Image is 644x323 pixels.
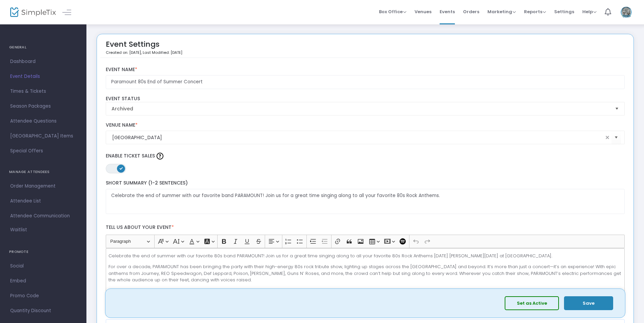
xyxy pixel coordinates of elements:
label: Event Status [106,96,625,102]
h4: PROMOTE [9,245,77,259]
span: Embed [10,277,76,285]
p: For over a decade, PARAMOUNT has been bringing the party with their high-energy 80s rock tribute ... [108,263,622,283]
h4: GENERAL [9,41,77,54]
span: Dashboard [10,57,76,66]
span: Short Summary (1-2 Sentences) [106,179,188,186]
span: Paragraph [110,237,145,245]
div: Editor toolbar [106,235,625,248]
button: Select [611,131,621,145]
span: Special Offers [10,147,76,155]
div: Event Settings [106,38,182,58]
label: Tell us about your event [102,221,628,235]
span: Event Details [10,72,76,81]
label: Enable Ticket Sales [106,151,625,161]
button: Select [612,102,622,115]
span: Orders [463,3,479,20]
span: Settings [554,3,574,20]
input: Enter Event Name [106,75,625,89]
span: Promo Code [10,292,76,300]
h4: MANAGE ATTENDEES [9,165,77,179]
button: Paragraph [107,236,153,247]
span: Box Office [379,8,406,15]
span: Social [10,262,76,271]
span: Events [440,3,455,20]
img: question-mark [157,153,163,159]
span: Season Packages [10,102,76,111]
label: Event Name [106,67,625,73]
button: Save [564,296,613,310]
button: Set as Active [505,296,559,310]
p: Created on: [DATE] [106,50,182,56]
span: Times & Tickets [10,87,76,96]
span: [GEOGRAPHIC_DATA] Items [10,132,76,141]
span: Reports [524,8,546,15]
span: Attendee List [10,197,76,206]
input: Select Venue [112,134,604,141]
span: Attendee Communication [10,212,76,220]
span: Order Management [10,182,76,191]
p: Celebrate the end of summer with our favorite 80s band PARAMOUNT! Join us for a great time singin... [108,253,622,259]
span: , Last Modified: [DATE] [141,50,182,55]
span: Help [582,8,597,15]
span: Waitlist [10,227,27,233]
p: Led by powerhouse vocals and harmonies, and backed by jaw-dropping sound and lights, PARAMOUNT is... [108,288,622,301]
span: Marketing [487,8,516,15]
span: Quantity Discount [10,306,76,315]
span: Archived [112,105,610,112]
span: Venues [415,3,431,20]
span: clear [603,133,611,142]
span: Attendee Questions [10,117,76,126]
div: Rich Text Editor, main [106,248,625,316]
label: Venue Name [106,122,625,128]
span: ON [119,167,123,170]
